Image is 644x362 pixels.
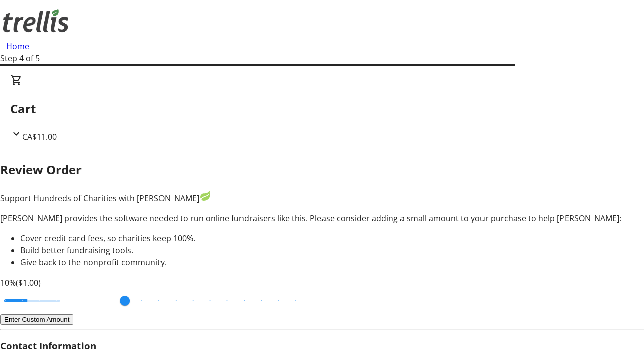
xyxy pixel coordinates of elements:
li: Cover credit card fees, so charities keep 100%. [20,232,644,244]
span: CA$11.00 [22,131,57,142]
li: Give back to the nonprofit community. [20,256,644,268]
li: Build better fundraising tools. [20,244,644,256]
div: CartCA$11.00 [10,74,634,143]
h2: Cart [10,100,634,118]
